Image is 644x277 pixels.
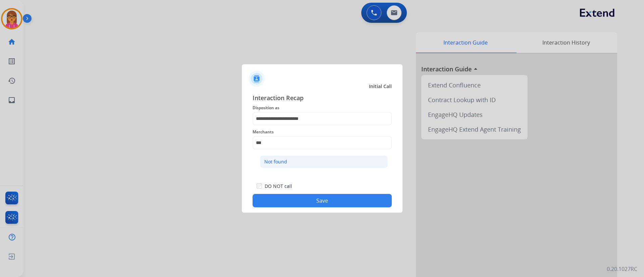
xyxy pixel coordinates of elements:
span: Merchants [253,128,392,136]
div: Not found [264,158,287,165]
span: Interaction Recap [253,93,392,104]
span: Disposition as [253,104,392,112]
p: 0.20.1027RC [607,265,637,273]
button: Save [253,194,392,207]
span: Initial Call [369,83,392,90]
label: DO NOT call [265,183,292,190]
img: contactIcon [249,71,265,87]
